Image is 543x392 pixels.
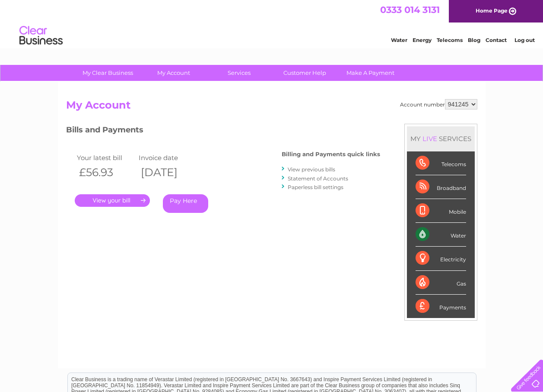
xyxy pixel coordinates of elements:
a: Paperless bill settings [288,184,343,190]
h4: Billing and Payments quick links [282,151,380,157]
a: Telecoms [437,37,463,43]
td: Invoice date [137,152,199,164]
div: LIVE [421,135,439,143]
a: Blog [468,37,480,43]
div: MY SERVICES [407,126,475,151]
div: Gas [416,271,466,295]
a: My Account [138,65,209,81]
a: Services [203,65,275,81]
div: Clear Business is a trading name of Verastar Limited (registered in [GEOGRAPHIC_DATA] No. 3667643... [68,5,476,42]
div: Mobile [416,199,466,223]
th: [DATE] [137,164,199,181]
img: logo.png [19,22,63,49]
div: Broadband [416,175,466,199]
div: Payments [416,295,466,318]
th: £56.93 [75,164,137,181]
a: 0333 014 3131 [380,4,440,15]
a: Pay Here [163,194,208,213]
div: Electricity [416,247,466,270]
a: . [75,194,150,207]
a: View previous bills [288,166,335,173]
h2: My Account [66,99,477,116]
a: Water [391,37,407,43]
a: Energy [413,37,432,43]
td: Your latest bill [75,152,137,164]
a: Log out [514,37,535,43]
div: Water [416,223,466,247]
a: Customer Help [269,65,340,81]
div: Telecoms [416,151,466,175]
a: Make A Payment [335,65,406,81]
div: Account number [400,99,477,109]
a: Contact [486,37,507,43]
h3: Bills and Payments [66,124,380,139]
a: Statement of Accounts [288,175,348,182]
a: My Clear Business [72,65,143,81]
